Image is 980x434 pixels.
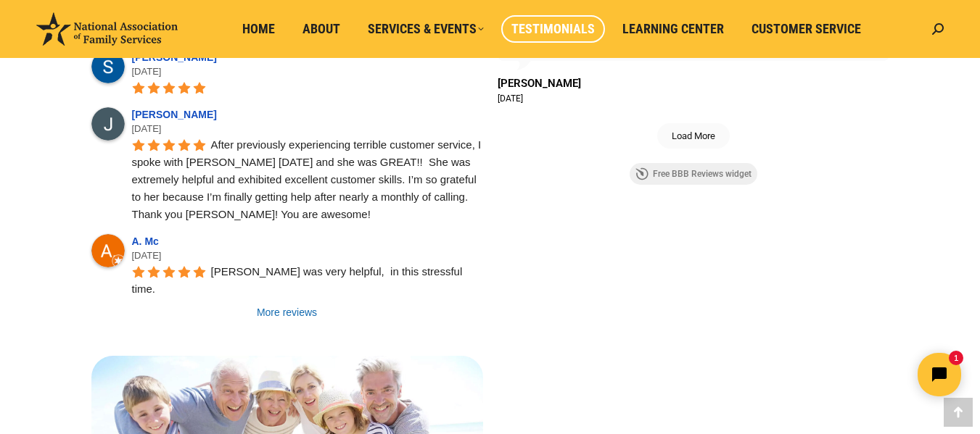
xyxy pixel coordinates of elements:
[132,64,483,79] div: [DATE]
[232,15,285,43] a: Home
[302,21,340,37] span: About
[622,21,724,37] span: Learning Center
[91,305,483,320] a: More reviews
[672,130,715,142] span: Load More
[498,77,581,90] span: [PERSON_NAME]
[132,235,163,247] a: A. Mc
[630,163,757,185] a: Free BBB Reviews widget
[724,341,973,409] iframe: Tidio Chat
[132,51,221,63] a: [PERSON_NAME]
[657,123,730,149] button: Load More
[498,93,523,104] div: [DATE]
[368,21,484,37] span: Services & Events
[752,21,861,37] span: Customer Service
[511,21,595,37] span: Testimonials
[612,15,734,43] a: Learning Center
[292,15,350,43] a: About
[132,109,221,120] a: [PERSON_NAME]
[741,15,871,43] a: Customer Service
[242,21,275,37] span: Home
[132,138,485,220] span: After previously experiencing terrible customer service, I spoke with [PERSON_NAME] [DATE] and sh...
[132,265,466,295] span: [PERSON_NAME] was very helpful, in this stressful time.
[36,12,178,46] img: National Association of Family Services
[132,122,483,136] div: [DATE]
[132,249,483,263] div: [DATE]
[498,77,581,90] a: Review by Jade O
[501,15,605,43] a: Testimonials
